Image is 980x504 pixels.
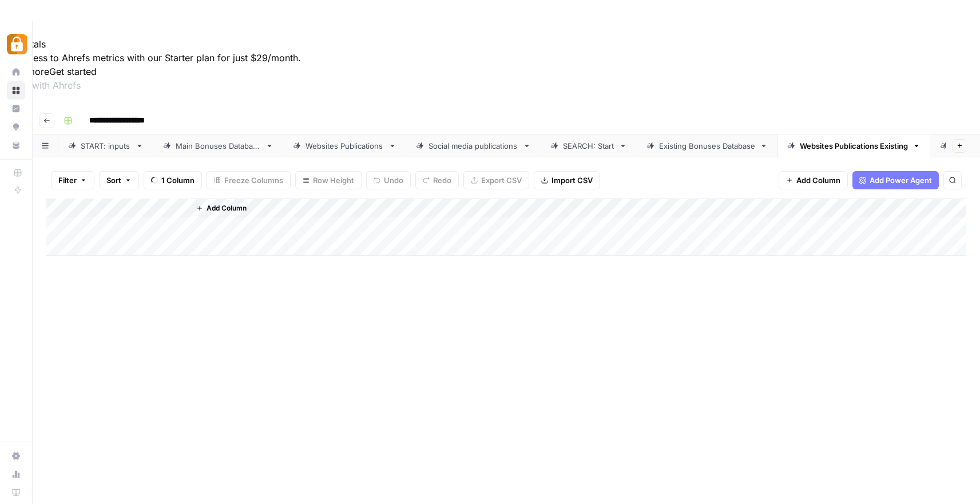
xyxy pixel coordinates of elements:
[192,201,251,216] button: Add Column
[99,171,139,189] button: Sort
[305,140,384,152] div: Websites Publications
[51,171,94,189] button: Filter
[7,465,25,483] a: Usage
[428,140,518,152] div: Social media publications
[313,174,354,186] span: Row Height
[415,171,459,189] button: Redo
[207,171,291,189] button: Freeze Columns
[153,134,283,157] a: Main Bonuses Database
[406,134,541,157] a: Social media publications
[7,483,25,502] a: Learning Hub
[7,118,25,136] a: Opportunities
[779,171,848,189] button: Add Column
[283,134,406,157] a: Websites Publications
[552,174,593,186] span: Import CSV
[534,171,600,189] button: Import CSV
[541,134,637,157] a: SEARCH: Start
[7,100,25,118] a: Insights
[870,174,932,186] span: Add Power Agent
[659,140,755,152] div: Existing Bonuses Database
[800,140,908,152] div: Websites Publications Existing
[7,447,25,465] a: Settings
[481,174,522,186] span: Export CSV
[176,140,261,152] div: Main Bonuses Database
[463,171,529,189] button: Export CSV
[366,171,411,189] button: Undo
[224,174,283,186] span: Freeze Columns
[58,174,77,186] span: Filter
[384,174,403,186] span: Undo
[563,140,614,152] div: SEARCH: Start
[777,134,930,157] a: Websites Publications Existing
[49,65,97,78] button: Get started
[7,136,25,154] a: Your Data
[852,171,939,189] button: Add Power Agent
[81,140,131,152] div: START: inputs
[161,174,195,186] span: 1 Column
[207,203,247,213] span: Add Column
[58,134,153,157] a: START: inputs
[637,134,777,157] a: Existing Bonuses Database
[144,171,202,189] button: 1 Column
[433,174,451,186] span: Redo
[106,174,121,186] span: Sort
[295,171,362,189] button: Row Height
[796,174,840,186] span: Add Column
